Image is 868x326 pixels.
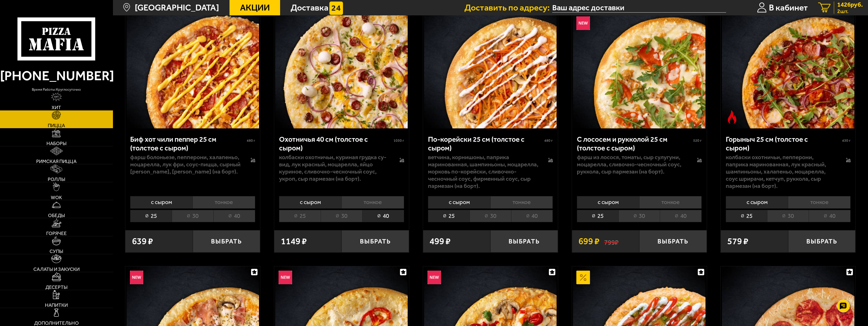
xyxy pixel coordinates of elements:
img: Новинка [427,271,441,284]
span: 1149 ₽ [281,237,307,246]
li: 30 [618,210,660,222]
span: 499 ₽ [430,237,451,246]
span: 480 г [247,138,255,143]
li: тонкое [788,196,851,208]
span: Доставить по адресу: [464,3,552,12]
span: Супы [50,249,63,254]
span: [GEOGRAPHIC_DATA] [135,3,219,12]
li: 25 [577,210,618,222]
img: Новинка [279,271,292,284]
span: Десерты [45,285,68,290]
div: По-корейски 25 см (толстое с сыром) [428,135,543,152]
p: ветчина, корнишоны, паприка маринованная, шампиньоны, моцарелла, морковь по-корейски, сливочно-че... [428,154,539,190]
span: 2 шт. [837,8,863,14]
li: 40 [213,210,255,222]
img: Акционный [576,271,590,284]
button: Выбрать [341,230,409,252]
span: Пицца [48,123,65,128]
span: Дополнительно [34,321,79,325]
li: с сыром [428,196,490,208]
span: Обеды [48,213,65,218]
span: 699 ₽ [578,237,599,246]
button: Выбрать [193,230,260,252]
li: тонкое [193,196,255,208]
p: фарш из лосося, томаты, сыр сулугуни, моцарелла, сливочно-чесночный соус, руккола, сыр пармезан (... [577,154,688,176]
li: 25 [726,210,767,222]
div: Биф хот чили пеппер 25 см (толстое с сыром) [130,135,245,152]
button: Выбрать [788,230,856,252]
span: 430 г [842,138,851,143]
li: 30 [321,210,362,222]
img: Новинка [576,16,590,30]
span: 520 г [693,138,702,143]
span: 579 ₽ [727,237,748,246]
div: Охотничья 40 см (толстое с сыром) [279,135,392,152]
span: 639 ₽ [132,237,153,246]
input: Ваш адрес доставки [552,3,726,13]
div: С лососем и рукколой 25 см (толстое с сыром) [577,135,692,152]
p: колбаски охотничьи, куриная грудка су-вид, лук красный, моцарелла, яйцо куриное, сливочно-чесночн... [279,154,390,183]
span: 1426 руб. [837,2,863,8]
li: 25 [130,210,172,222]
span: Хит [52,105,61,110]
li: 30 [767,210,809,222]
li: с сыром [726,196,788,208]
span: Горячее [46,231,67,236]
li: тонкое [490,196,553,208]
li: 40 [660,210,702,222]
li: тонкое [639,196,702,208]
li: с сыром [130,196,193,208]
button: Выбрать [639,230,707,252]
li: 30 [172,210,213,222]
span: 480 г [544,138,553,143]
s: 799 ₽ [604,237,618,246]
p: фарш болоньезе, пепперони, халапеньо, моцарелла, лук фри, соус-пицца, сырный [PERSON_NAME], [PERS... [130,154,241,176]
li: с сыром [577,196,639,208]
span: Акции [240,3,270,12]
div: Горыныч 25 см (толстое с сыром) [726,135,841,152]
li: 40 [809,210,851,222]
li: с сыром [279,196,341,208]
img: 15daf4d41897b9f0e9f617042186c801.svg [329,2,343,15]
li: 25 [428,210,470,222]
span: Наборы [46,141,66,146]
span: Доставка [291,3,328,12]
span: WOK [51,195,62,200]
span: Салаты и закуски [33,267,80,272]
li: 40 [511,210,553,222]
img: Острое блюдо [725,110,739,124]
span: Напитки [45,303,68,308]
li: тонкое [341,196,404,208]
li: 25 [279,210,321,222]
span: 1030 г [394,138,404,143]
p: колбаски Охотничьи, пепперони, паприка маринованная, лук красный, шампиньоны, халапеньо, моцарелл... [726,154,837,190]
li: 40 [362,210,404,222]
span: Роллы [48,177,65,182]
span: В кабинет [769,3,808,12]
span: Римская пицца [36,159,77,164]
li: 30 [470,210,511,222]
button: Выбрать [490,230,558,252]
img: Новинка [130,271,144,284]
